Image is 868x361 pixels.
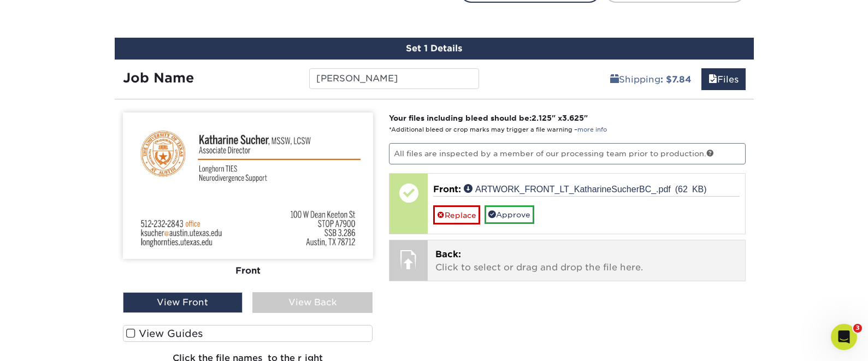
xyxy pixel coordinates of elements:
[435,248,737,274] p: Click to select or drag and drop the file here.
[577,126,607,133] a: more info
[603,68,699,90] a: Shipping: $7.84
[831,324,857,350] iframe: Intercom live chat
[115,38,754,60] div: Set 1 Details
[123,292,243,313] div: View Front
[464,184,707,193] a: ARTWORK_FRONT_LT_KatharineSucherBC_.pdf (62 KB)
[123,325,373,342] label: View Guides
[853,324,862,333] span: 3
[252,292,373,313] div: View Back
[123,70,194,86] strong: Job Name
[708,74,717,85] span: files
[389,114,588,122] strong: Your files including bleed should be: " x "
[532,114,552,122] span: 2.125
[435,249,461,259] span: Back:
[389,126,607,133] small: *Additional bleed or crop marks may trigger a file warning –
[123,258,373,282] div: Front
[433,184,461,194] span: Front:
[433,205,480,224] a: Replace
[701,68,746,90] a: Files
[485,205,534,224] a: Approve
[562,114,584,122] span: 3.625
[309,68,479,89] input: Enter a job name
[610,74,619,85] span: shipping
[660,74,692,85] b: : $7.84
[389,143,746,164] p: All files are inspected by a member of our processing team prior to production.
